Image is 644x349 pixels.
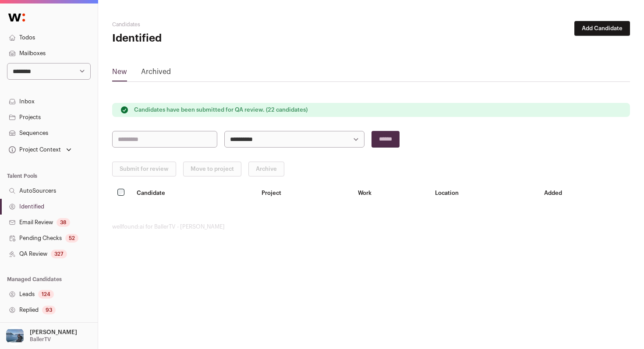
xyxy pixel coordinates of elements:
[134,106,308,113] p: Candidates have been submitted for QA review. (22 candidates)
[30,329,77,336] p: [PERSON_NAME]
[7,144,73,156] button: Open dropdown
[57,218,70,227] div: 38
[112,67,127,81] a: New
[30,336,51,343] p: BallerTV
[5,326,25,345] img: 17109629-medium_jpg
[7,146,61,153] div: Project Context
[112,32,285,46] h1: Identified
[42,306,56,314] div: 93
[141,67,171,81] a: Archived
[112,223,630,230] footer: wellfound:ai for BallerTV - [PERSON_NAME]
[539,183,630,202] th: Added
[4,326,79,345] button: Open dropdown
[131,183,256,202] th: Candidate
[353,183,430,202] th: Work
[51,250,67,258] div: 327
[430,183,539,202] th: Location
[574,21,630,36] button: Add Candidate
[112,21,285,28] h2: Candidates
[38,290,54,299] div: 124
[65,234,78,243] div: 52
[4,9,30,26] img: Wellfound
[256,183,353,202] th: Project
